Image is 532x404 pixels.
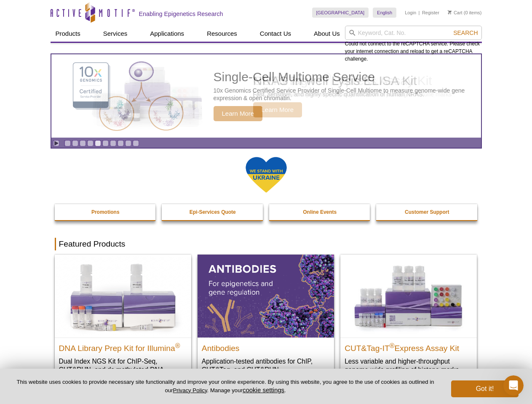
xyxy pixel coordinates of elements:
a: Go to slide 6 [102,140,109,146]
a: All Antibodies Antibodies Application-tested antibodies for ChIP, CUT&Tag, and CUT&RUN. [198,255,334,382]
a: Cart [448,10,462,16]
strong: Online Events [303,209,337,215]
a: [GEOGRAPHIC_DATA] [312,8,369,18]
img: CUT&Tag-IT® Express Assay Kit [340,255,477,337]
span: Search [453,29,478,36]
strong: Promotions [91,209,120,215]
a: Go to slide 4 [87,140,94,146]
a: Privacy Policy [173,387,207,393]
a: Go to slide 8 [118,140,124,146]
sup: ® [390,342,395,349]
button: cookie settings [243,386,284,393]
a: Services [98,26,133,42]
a: About Us [309,26,345,42]
button: Got it! [451,380,519,397]
h2: Antibodies [202,340,330,353]
a: Go to slide 1 [64,140,71,146]
a: Customer Support [376,204,478,220]
strong: Epi-Services Quote [190,209,236,215]
input: Keyword, Cat. No. [345,26,482,40]
p: This website uses cookies to provide necessary site functionality and improve your online experie... [13,378,437,394]
iframe: Intercom live chat [503,375,524,396]
a: Toggle autoplay [53,140,59,146]
div: Could not connect to the reCAPTCHA service. Please check your internet connection and reload to g... [345,26,482,63]
a: Go to slide 10 [133,140,139,146]
li: (0 items) [448,8,482,18]
strong: Customer Support [405,209,449,215]
a: Contact Us [255,26,296,42]
a: Register [422,10,439,16]
a: DNA Library Prep Kit for Illumina DNA Library Prep Kit for Illumina® Dual Index NGS Kit for ChIP-... [55,255,191,391]
a: Epi-Services Quote [162,204,264,220]
a: Applications [145,26,189,42]
a: Go to slide 7 [110,140,116,146]
img: We Stand With Ukraine [245,156,287,194]
a: Resources [202,26,242,42]
p: Less variable and higher-throughput genome-wide profiling of histone marks​. [345,357,473,374]
a: Go to slide 9 [125,140,131,146]
h2: Enabling Epigenetics Research [139,10,223,18]
a: Go to slide 3 [80,140,86,146]
img: All Antibodies [198,255,334,337]
a: English [373,8,396,18]
sup: ® [175,342,180,349]
h2: Featured Products [55,238,478,250]
a: Login [405,10,416,16]
h2: DNA Library Prep Kit for Illumina [59,340,187,353]
img: Your Cart [448,10,452,14]
button: Search [451,29,480,37]
a: Online Events [269,204,371,220]
a: Go to slide 2 [72,140,78,146]
p: Dual Index NGS Kit for ChIP-Seq, CUT&RUN, and ds methylated DNA assays. [59,357,187,383]
li: | [419,8,420,18]
img: DNA Library Prep Kit for Illumina [55,255,191,337]
a: Products [51,26,86,42]
a: Promotions [55,204,157,220]
p: Application-tested antibodies for ChIP, CUT&Tag, and CUT&RUN. [202,357,330,374]
a: CUT&Tag-IT® Express Assay Kit CUT&Tag-IT®Express Assay Kit Less variable and higher-throughput ge... [340,255,477,382]
h2: CUT&Tag-IT Express Assay Kit [345,340,473,353]
a: Go to slide 5 [95,140,101,146]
